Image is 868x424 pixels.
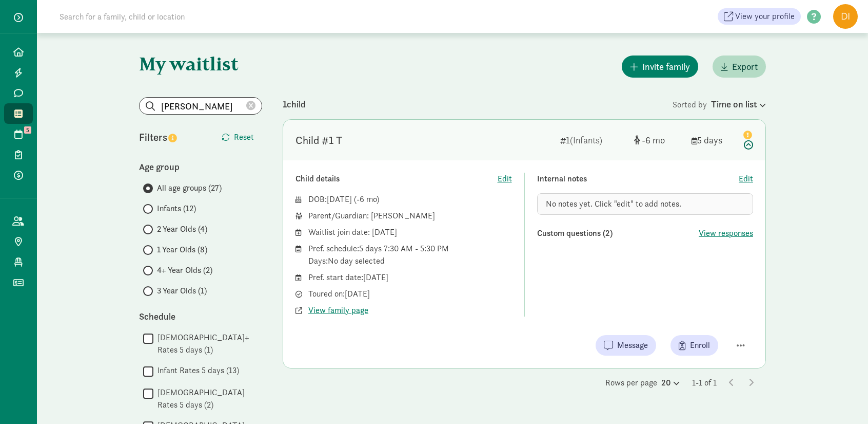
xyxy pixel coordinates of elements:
div: Child #1 T [295,132,342,149]
span: -6 [642,134,665,146]
span: All age groups (27) [157,182,222,194]
div: Waitlist join date: [DATE] [308,226,512,238]
span: View your profile [735,10,795,23]
div: Schedule [139,309,262,323]
div: Child details [295,173,498,185]
div: Toured on: [DATE] [308,288,512,300]
label: [DEMOGRAPHIC_DATA]+ Rates 5 days (1) [153,331,262,356]
span: [DATE] [327,194,352,205]
div: Internal notes [537,173,739,185]
input: Search for a family, child or location [53,6,341,27]
div: 20 [661,377,680,389]
span: 2 Year Olds (4) [157,223,207,235]
div: Filters [139,130,201,145]
span: 5 [24,126,31,134]
button: View family page [308,304,368,317]
button: View responses [699,227,753,239]
div: 5 days [692,133,733,147]
label: Infant Rates 5 days (13) [153,364,239,377]
button: Edit [739,173,753,185]
button: Edit [498,173,512,185]
span: Enroll [690,339,710,352]
label: [DEMOGRAPHIC_DATA] Rates 5 days (2) [153,386,262,411]
span: 4+ Year Olds (2) [157,264,212,276]
span: -6 [357,194,377,205]
input: Search list... [140,98,262,114]
div: 1 child [283,97,673,111]
span: 3 Year Olds (1) [157,285,207,297]
div: [object Object] [634,133,683,147]
div: 1 [560,133,626,147]
button: Invite family [622,56,698,78]
span: Invite family [642,60,690,73]
span: No notes yet. Click "edit" to add notes. [546,198,681,209]
span: Message [617,339,648,352]
span: Reset [234,131,254,143]
button: Message [596,335,656,356]
span: 1 Year Olds (8) [157,244,207,256]
div: Rows per page 1-1 of 1 [283,377,766,389]
span: Export [732,60,758,73]
button: Enroll [670,335,718,356]
iframe: Chat Widget [817,375,868,424]
span: Infants (12) [157,202,196,215]
button: Reset [213,127,262,148]
div: Pref. start date: [DATE] [308,271,512,284]
div: Pref. schedule: 5 days 7:30 AM - 5:30 PM Days: No day selected [308,243,512,267]
span: (Infants) [570,134,602,146]
div: DOB: ( ) [308,193,512,206]
div: Custom questions (2) [537,227,699,239]
button: Export [713,56,766,78]
div: Parent/Guardian: [PERSON_NAME] [308,210,512,222]
a: 5 [4,124,33,144]
h1: My waitlist [139,53,262,74]
a: View your profile [718,8,801,25]
div: Age group [139,160,262,174]
div: Time on list [711,97,766,111]
div: Sorted by [673,97,766,111]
